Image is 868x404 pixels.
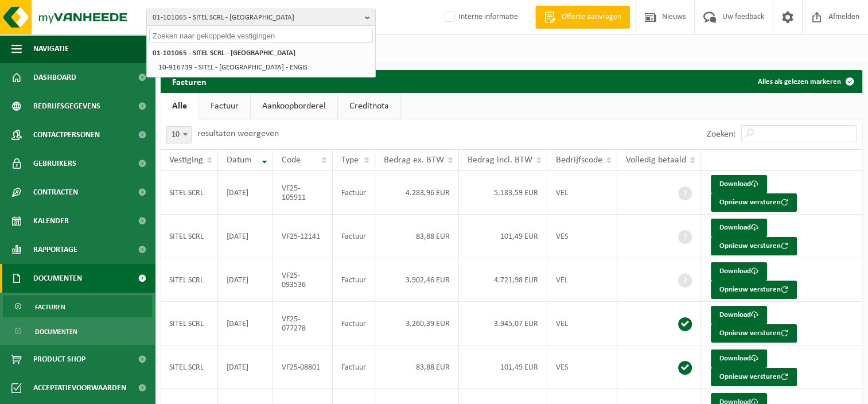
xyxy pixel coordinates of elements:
button: Opnieuw versturen [711,193,797,212]
td: [DATE] [218,215,273,258]
a: Offerte aanvragen [535,6,630,29]
a: Alle [161,93,198,119]
td: Factuur [333,302,375,345]
a: Documenten [3,320,152,342]
span: Vestiging [169,156,203,165]
span: Offerte aanvragen [559,11,624,23]
td: 83,88 EUR [375,215,459,258]
span: 10 [166,126,192,143]
td: SITEL SCRL [161,215,218,258]
button: Opnieuw versturen [711,281,797,299]
span: Dashboard [33,63,76,92]
td: 101,49 EUR [459,345,547,389]
td: VF25-077278 [273,302,333,345]
input: Zoeken naar gekoppelde vestigingen [149,29,373,43]
td: [DATE] [218,302,273,345]
h2: Facturen [161,70,218,92]
td: 83,88 EUR [375,345,459,389]
strong: 01-101065 - SITEL SCRL - [GEOGRAPHIC_DATA] [153,49,295,57]
td: SITEL SCRL [161,258,218,302]
td: SITEL SCRL [161,171,218,215]
span: Contracten [33,178,78,207]
span: Bedrag incl. BTW [468,156,532,165]
td: 3.902,46 EUR [375,258,459,302]
a: Download [711,349,767,368]
a: Facturen [3,296,152,317]
span: Navigatie [33,34,69,63]
td: VEL [547,258,617,302]
span: Documenten [35,321,77,343]
button: Opnieuw versturen [711,237,797,255]
td: 4.721,98 EUR [459,258,547,302]
td: VF25-12141 [273,215,333,258]
td: SITEL SCRL [161,302,218,345]
span: 10 [167,127,191,143]
span: Rapportage [33,235,77,264]
label: Interne informatie [442,9,518,26]
a: Download [711,219,767,237]
td: VF25-08801 [273,345,333,389]
span: Acceptatievoorwaarden [33,374,126,402]
td: 101,49 EUR [459,215,547,258]
li: 10-916739 - SITEL - [GEOGRAPHIC_DATA] - ENGIS [155,60,373,75]
span: Contactpersonen [33,121,100,149]
td: Factuur [333,345,375,389]
td: VES [547,215,617,258]
button: Opnieuw versturen [711,368,797,386]
span: Type [341,156,359,165]
td: VEL [547,171,617,215]
span: Bedrijfsgegevens [33,92,100,121]
span: 01-101065 - SITEL SCRL - [GEOGRAPHIC_DATA] [153,9,360,26]
td: VF25-093536 [273,258,333,302]
span: Product Shop [33,345,85,374]
td: 5.183,59 EUR [459,171,547,215]
a: Download [711,306,767,324]
td: VEL [547,302,617,345]
td: Factuur [333,171,375,215]
span: Kalender [33,207,69,235]
td: [DATE] [218,345,273,389]
button: Alles als gelezen markeren [749,70,861,93]
td: SITEL SCRL [161,345,218,389]
td: 4.283,96 EUR [375,171,459,215]
span: Facturen [35,296,65,318]
span: Gebruikers [33,149,76,178]
button: 01-101065 - SITEL SCRL - [GEOGRAPHIC_DATA] [146,9,376,26]
td: 3.260,39 EUR [375,302,459,345]
button: Opnieuw versturen [711,324,797,343]
a: Creditnota [338,93,400,119]
td: VF25-105911 [273,171,333,215]
td: [DATE] [218,171,273,215]
td: [DATE] [218,258,273,302]
span: Code [282,156,301,165]
label: resultaten weergeven [197,129,279,138]
span: Documenten [33,264,82,293]
a: Factuur [199,93,250,119]
span: Datum [227,156,252,165]
span: Bedrag ex. BTW [384,156,444,165]
a: Download [711,175,767,193]
span: Volledig betaald [626,156,686,165]
td: 3.945,07 EUR [459,302,547,345]
td: Factuur [333,215,375,258]
a: Aankoopborderel [251,93,337,119]
td: VES [547,345,617,389]
td: Factuur [333,258,375,302]
label: Zoeken: [707,130,735,139]
a: Download [711,262,767,281]
span: Bedrijfscode [556,156,602,165]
